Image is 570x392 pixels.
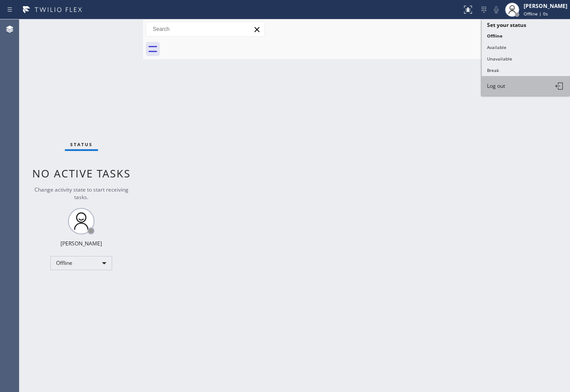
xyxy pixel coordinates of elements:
span: No active tasks [32,166,131,181]
div: [PERSON_NAME] [524,2,567,10]
div: Offline [50,256,112,270]
span: Change activity state to start receiving tasks. [34,186,128,201]
input: Search [146,22,264,36]
button: Mute [490,4,502,16]
span: Offline | 0s [524,11,548,17]
div: [PERSON_NAME] [60,240,102,247]
span: Status [70,141,93,147]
